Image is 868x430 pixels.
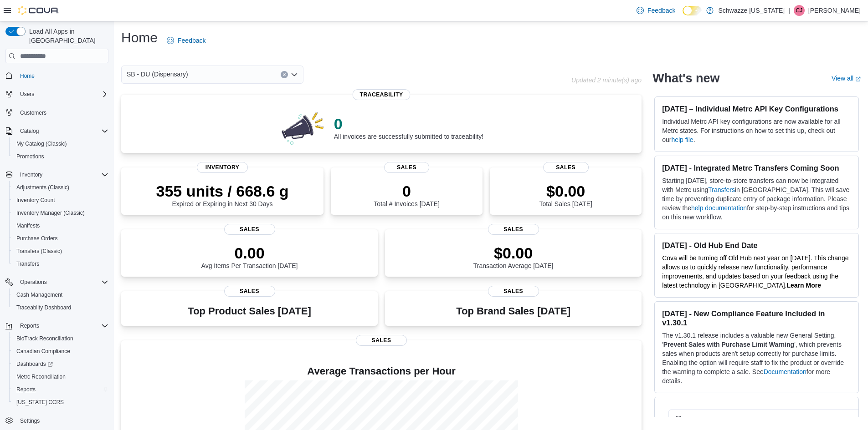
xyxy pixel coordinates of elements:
a: Reports [13,384,39,395]
button: Adjustments (Classic) [9,181,112,194]
span: Inventory [197,162,248,173]
div: All invoices are successfully submitted to traceability! [334,115,483,140]
p: $0.00 [539,182,592,200]
h3: [DATE] – Individual Metrc API Key Configurations [662,104,851,113]
span: Cash Management [16,291,62,298]
div: Transaction Average [DATE] [473,244,554,269]
span: Reports [16,386,36,393]
span: Operations [20,278,47,286]
span: Reports [20,322,39,329]
button: Promotions [9,150,112,163]
button: Customers [2,106,112,119]
a: help documentation [691,204,747,212]
span: Inventory Count [13,195,108,206]
span: Adjustments (Classic) [16,184,69,191]
span: Reports [16,320,108,331]
button: Inventory Count [9,194,112,207]
span: Promotions [16,153,44,160]
button: Metrc Reconciliation [9,370,112,383]
span: My Catalog (Classic) [16,140,67,147]
span: Transfers [13,258,108,269]
a: Traceabilty Dashboard [13,302,75,313]
p: 0 [374,182,439,200]
span: Metrc Reconciliation [13,371,108,382]
a: Learn More [787,282,821,289]
span: Sales [488,286,539,297]
span: Cash Management [13,289,108,300]
a: Canadian Compliance [13,346,74,357]
span: Sales [384,162,430,173]
span: Dashboards [13,359,108,369]
button: Traceabilty Dashboard [9,301,112,314]
a: Transfers [13,258,43,269]
a: My Catalog (Classic) [13,138,71,149]
button: Cash Management [9,288,112,301]
span: BioTrack Reconciliation [13,333,108,344]
span: Washington CCRS [13,397,108,408]
p: 0 [334,115,483,133]
span: Reports [13,384,108,395]
button: My Catalog (Classic) [9,137,112,150]
span: Metrc Reconciliation [16,373,66,380]
span: Canadian Compliance [16,348,70,355]
button: Reports [9,383,112,396]
span: Sales [224,224,275,235]
span: Inventory [16,169,108,180]
h2: What's new [652,71,719,86]
span: Sales [224,286,275,297]
a: Cash Management [13,289,66,300]
button: Catalog [2,125,112,137]
h3: Top Brand Sales [DATE] [456,306,570,317]
span: Dashboards [16,360,53,368]
span: SB - DU (Dispensary) [127,69,188,80]
button: Reports [2,319,112,332]
div: Avg Items Per Transaction [DATE] [201,244,298,269]
p: [PERSON_NAME] [808,5,861,16]
button: Users [2,88,112,101]
span: Inventory Manager (Classic) [16,209,85,217]
button: Clear input [281,71,288,78]
a: Inventory Manager (Classic) [13,207,88,218]
strong: Prevent Sales with Purchase Limit Warning [663,341,794,348]
a: Adjustments (Classic) [13,182,73,193]
h3: Top Product Sales [DATE] [188,306,311,317]
p: Individual Metrc API key configurations are now available for all Metrc states. For instructions ... [662,117,851,144]
span: Sales [356,335,407,346]
button: Catalog [16,126,42,137]
span: Traceability [353,89,411,100]
span: My Catalog (Classic) [13,138,108,149]
a: Purchase Orders [13,233,62,244]
a: Inventory Count [13,195,59,206]
a: Transfers (Classic) [13,246,66,257]
span: Promotions [13,151,108,162]
span: Catalog [16,126,108,137]
img: 0 [279,109,327,146]
span: Traceabilty Dashboard [13,302,108,313]
div: Expired or Expiring in Next 30 Days [156,182,289,207]
div: Total # Invoices [DATE] [374,182,439,207]
p: 0.00 [201,244,298,262]
a: Transfers [708,186,735,193]
a: Manifests [13,220,43,231]
button: Home [2,69,112,82]
a: Dashboards [9,358,112,370]
a: Settings [16,415,43,426]
a: Feedback [633,1,679,20]
button: Transfers (Classic) [9,245,112,258]
button: Reports [16,320,43,331]
svg: External link [855,76,861,82]
span: Users [16,89,108,100]
button: Transfers [9,258,112,270]
span: Feedback [178,36,205,45]
h3: [DATE] - Integrated Metrc Transfers Coming Soon [662,163,851,172]
p: | [788,5,790,16]
button: Canadian Compliance [9,345,112,358]
p: Starting [DATE], store-to-store transfers can now be integrated with Metrc using in [GEOGRAPHIC_D... [662,176,851,222]
h3: [DATE] - New Compliance Feature Included in v1.30.1 [662,309,851,327]
span: Dark Mode [683,15,683,16]
span: Cova will be turning off Old Hub next year on [DATE]. This change allows us to quickly release ne... [662,254,848,289]
span: Adjustments (Classic) [13,182,108,193]
button: Purchase Orders [9,232,112,245]
button: BioTrack Reconciliation [9,332,112,345]
a: [US_STATE] CCRS [13,397,67,408]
